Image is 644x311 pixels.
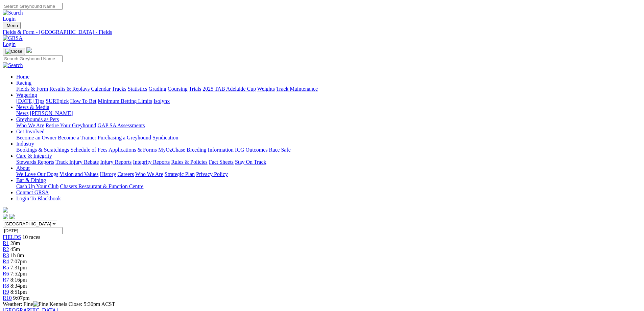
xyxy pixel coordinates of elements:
a: Become an Owner [16,135,56,140]
a: Bookings & Scratchings [16,147,69,153]
a: Race Safe [269,147,290,153]
a: Statistics [128,86,147,92]
a: Minimum Betting Limits [98,98,152,104]
a: Industry [16,141,34,147]
a: Cash Up Your Club [16,183,58,189]
a: Login To Blackbook [16,196,61,201]
a: History [100,171,116,177]
span: 10 races [22,234,40,240]
a: Careers [117,171,134,177]
a: Login [3,41,16,47]
img: logo-grsa-white.png [26,47,32,53]
a: Calendar [91,86,111,92]
a: Wagering [16,92,37,98]
a: R6 [3,271,9,276]
a: How To Bet [70,98,97,104]
a: Get Involved [16,129,45,134]
span: 7:07pm [10,259,27,264]
span: Menu [7,23,18,28]
div: Industry [16,147,641,153]
img: Search [3,62,23,68]
a: Vision and Values [59,171,98,177]
a: Who We Are [135,171,163,177]
a: Home [16,74,29,80]
input: Search [3,3,63,10]
span: 9:07pm [13,295,30,301]
a: R5 [3,265,9,270]
a: Integrity Reports [133,159,170,165]
a: Greyhounds as Pets [16,116,59,122]
div: Get Involved [16,135,641,141]
button: Toggle navigation [3,48,25,55]
a: Coursing [168,86,188,92]
a: R1 [3,240,9,246]
a: Weights [257,86,275,92]
a: Care & Integrity [16,153,52,159]
a: R3 [3,252,9,258]
img: GRSA [3,35,23,41]
a: Retire Your Greyhound [46,123,96,128]
div: Racing [16,86,641,92]
img: twitter.svg [9,214,15,219]
a: Fields & Form [16,86,48,92]
a: R9 [3,289,9,295]
a: Become a Trainer [58,135,96,140]
div: Care & Integrity [16,159,641,165]
a: Isolynx [153,98,170,104]
a: R10 [3,295,12,301]
a: Chasers Restaurant & Function Centre [60,183,143,189]
a: 2025 TAB Adelaide Cup [202,86,256,92]
img: Close [5,49,22,54]
a: [PERSON_NAME] [30,110,73,116]
a: Applications & Forms [109,147,157,153]
a: Track Maintenance [276,86,318,92]
a: Bar & Dining [16,177,46,183]
input: Select date [3,227,63,234]
a: News & Media [16,104,49,110]
a: Trials [189,86,201,92]
a: About [16,165,30,171]
a: Purchasing a Greyhound [98,135,151,140]
span: 45m [10,246,20,252]
div: News & Media [16,110,641,116]
a: Breeding Information [187,147,234,153]
a: Schedule of Fees [70,147,107,153]
a: R2 [3,246,9,252]
span: 8:34pm [10,283,27,289]
a: MyOzChase [158,147,185,153]
a: Fact Sheets [209,159,234,165]
span: 7:31pm [10,265,27,270]
img: logo-grsa-white.png [3,207,8,213]
img: Fine [33,301,48,307]
a: We Love Our Dogs [16,171,58,177]
span: 7:52pm [10,271,27,276]
a: FIELDS [3,234,21,240]
a: Grading [149,86,166,92]
div: Bar & Dining [16,183,641,190]
a: Results & Replays [49,86,90,92]
a: Injury Reports [100,159,132,165]
span: 8:51pm [10,289,27,295]
a: R7 [3,277,9,283]
img: Search [3,10,23,16]
a: Contact GRSA [16,190,49,195]
span: 28m [10,240,20,246]
a: Racing [16,80,31,86]
a: Who We Are [16,123,44,128]
span: 8:16pm [10,277,27,283]
span: Kennels Close: 5:30pm ACST [49,301,115,307]
a: Syndication [152,135,178,140]
a: R4 [3,259,9,264]
span: R8 [3,283,9,289]
a: Fields & Form - [GEOGRAPHIC_DATA] - Fields [3,29,641,35]
div: Wagering [16,98,641,104]
a: Stewards Reports [16,159,54,165]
